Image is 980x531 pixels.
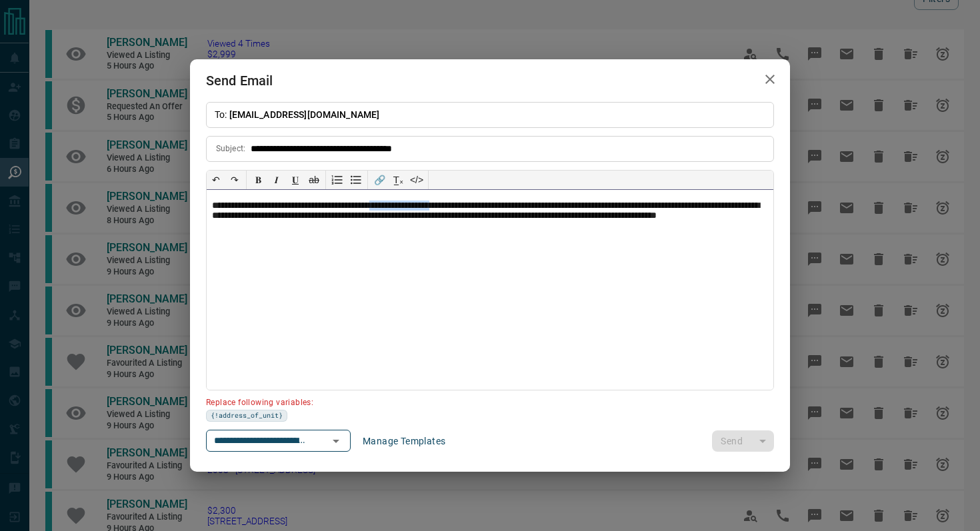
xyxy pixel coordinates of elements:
[206,392,765,410] p: Replace following variables:
[389,171,407,189] button: T̲ₓ
[370,171,389,189] button: 🔗
[190,59,289,102] h2: Send Email
[355,430,453,452] button: Manage Templates
[328,171,347,189] button: Numbered list
[267,171,286,189] button: 𝑰
[347,171,365,189] button: Bullet list
[327,432,345,450] button: Open
[206,102,774,128] p: To:
[229,109,380,120] span: [EMAIL_ADDRESS][DOMAIN_NAME]
[249,171,267,189] button: 𝐁
[309,175,319,185] s: ab
[292,175,299,185] span: 𝐔
[216,143,245,155] p: Subject:
[225,171,244,189] button: ↷
[286,171,305,189] button: 𝐔
[211,410,283,421] span: {!address_of_unit}
[712,430,774,452] div: split button
[305,171,323,189] button: ab
[207,171,225,189] button: ↶
[407,171,426,189] button: </>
